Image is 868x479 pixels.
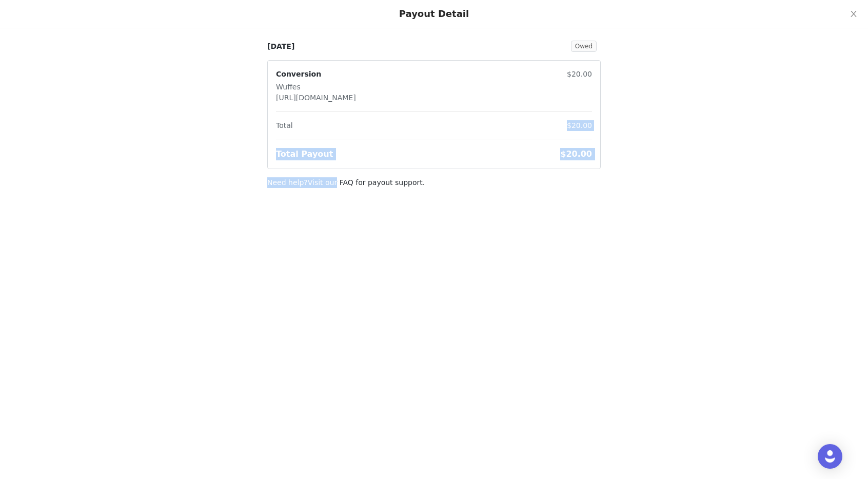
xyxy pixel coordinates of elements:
[267,177,601,188] p: Visit our FAQ for payout support.
[276,82,356,93] p: Wuffes
[818,444,842,469] div: Open Intercom Messenger
[399,8,469,20] div: Payout Detail
[267,178,308,187] a: Need help?
[276,148,333,160] h3: Total Payout
[560,149,592,159] span: $20.00
[276,93,356,103] p: [URL][DOMAIN_NAME]
[276,120,293,131] p: Total
[850,10,858,18] i: icon: close
[567,121,592,130] span: $20.00
[276,69,356,80] p: Conversion
[571,41,597,52] span: Owed
[267,41,294,52] p: [DATE]
[567,70,592,78] span: $20.00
